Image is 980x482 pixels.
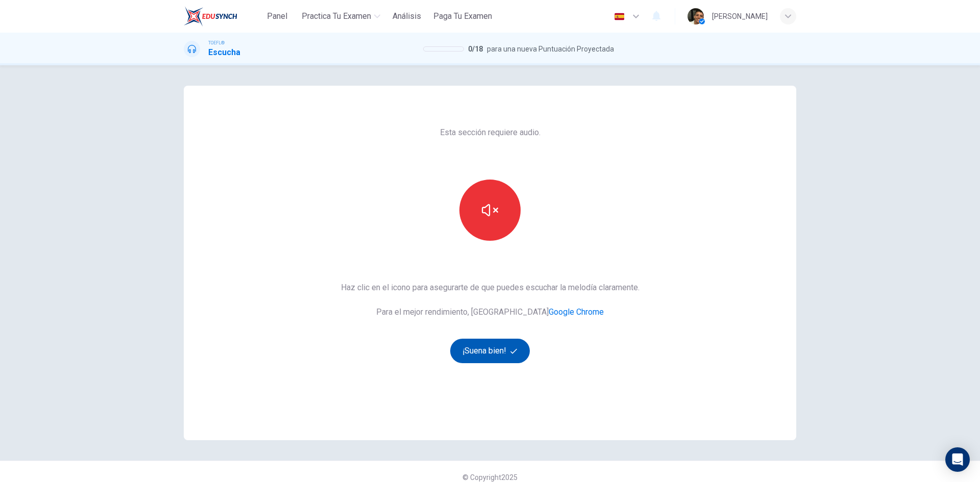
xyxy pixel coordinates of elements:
h1: Escucha [208,46,240,59]
span: para una nueva Puntuación Proyectada [487,43,614,55]
img: Profile picture [688,8,704,24]
button: Practica tu examen [298,7,384,26]
div: Open Intercom Messenger [945,447,970,472]
span: Esta sección requiere audio. [440,126,541,139]
span: Para el mejor rendimiento, [GEOGRAPHIC_DATA] [341,306,640,318]
div: [PERSON_NAME] [712,10,768,22]
img: es [613,13,626,20]
a: EduSynch logo [184,6,261,27]
span: Practica tu examen [302,10,371,22]
button: ¡Suena bien! [450,339,530,363]
button: Paga Tu Examen [429,7,496,26]
span: © Copyright 2025 [462,473,518,481]
span: Panel [267,10,287,22]
span: 0 / 18 [468,43,483,55]
a: Google Chrome [549,307,604,317]
span: TOEFL® [208,39,225,46]
button: Análisis [388,7,425,26]
span: Análisis [393,10,421,22]
button: Panel [261,7,293,26]
img: EduSynch logo [184,6,237,27]
span: Paga Tu Examen [433,10,492,22]
span: Haz clic en el icono para asegurarte de que puedes escuchar la melodía claramente. [341,282,640,294]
